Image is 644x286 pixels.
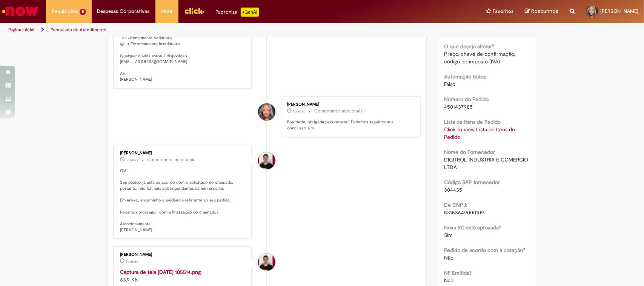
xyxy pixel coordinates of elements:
[444,186,462,193] span: 304435
[184,5,204,17] img: click_logo_yellow_360x200.png
[120,151,246,155] div: [PERSON_NAME]
[444,156,530,171] span: DIGITROL INDUSTRIA E COMERCIO LTDA
[126,259,138,264] time: 29/09/2025 10:56:04
[8,27,34,33] a: Página inicial
[287,102,413,107] div: [PERSON_NAME]
[258,152,275,169] div: Matheus Henrique Drudi
[531,8,558,15] span: Rascunhos
[161,8,173,15] span: More
[148,157,196,163] small: Comentários adicionais
[444,224,501,231] b: Nova RC está aprovada?
[444,277,453,284] span: Não
[444,269,472,276] b: NF Emitida?
[120,252,246,257] div: [PERSON_NAME]
[444,209,484,216] span: 53153649000109
[444,73,487,80] b: Automação tratou
[444,149,495,155] b: Nome do Fornecedor
[52,8,78,15] span: Requisições
[258,103,275,121] div: Barbara Stephany Da Costa
[258,254,275,271] div: Matheus Henrique Drudi
[120,269,201,275] a: Captura de tela [DATE] 105514.png
[126,259,138,264] span: 3d atrás
[80,9,86,15] span: 5
[293,109,305,114] span: 2d atrás
[444,247,525,254] b: Pedido de acordo com a cotação?
[293,109,305,114] time: 29/09/2025 14:25:51
[444,118,501,125] b: Lista de Itens de Pedido
[216,8,259,17] div: Padroniza
[444,96,489,103] b: Número do Pedido
[97,8,150,15] span: Despesas Corporativas
[241,8,259,17] p: +GenAi
[444,43,494,50] b: O que deseja alterar?
[444,232,453,238] span: Sim
[51,27,106,33] a: Formulário de Atendimento
[444,51,516,65] span: Preço, chave de confirmação, código de imposto (IVA)
[444,103,473,110] span: 4501437985
[314,108,363,114] small: Comentários adicionais
[525,8,558,15] a: Rascunhos
[120,268,246,283] div: 63.9 KB
[120,168,246,233] p: Olá, Seu pedido já está de acordo com o solicitado no chamado, portanto, não há mais ações penden...
[1,4,40,19] img: ServiceNow
[444,254,453,261] span: Não
[493,8,513,15] span: Favoritos
[6,23,424,37] ul: Trilhas de página
[600,8,638,14] span: [PERSON_NAME]
[287,119,413,131] p: Boa tarde, obrigada pelo retorno! Podemos seguir com a conclusão sim
[444,179,500,186] b: Código SAP fornecedor
[126,158,138,162] time: 29/09/2025 10:56:08
[444,126,515,140] a: Click to view Lista de Itens de Pedido
[444,201,467,208] b: De CNPJ:
[126,158,138,162] span: 3d atrás
[444,81,455,88] span: Falso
